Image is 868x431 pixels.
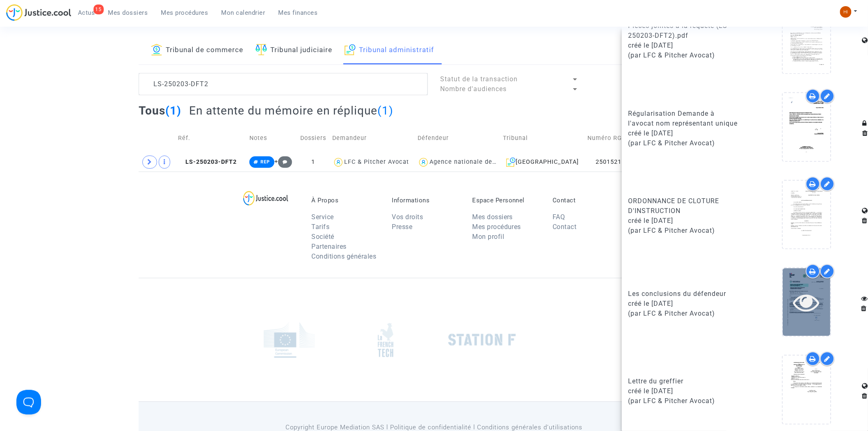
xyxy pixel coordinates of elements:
[506,157,516,167] img: icon-archive.svg
[279,9,318,16] span: Mes finances
[440,85,507,93] span: Nombre d'audiences
[553,213,565,221] a: FAQ
[378,104,394,117] span: (1)
[247,124,297,153] td: Notes
[628,226,739,236] div: (par LFC & Pitcher Avocat)
[6,4,71,21] img: jc-logo.svg
[840,6,852,18] img: fc99b196863ffcca57bb8fe2645aafd9
[440,75,518,83] span: Statut de la transaction
[628,309,739,319] div: (par LFC & Pitcher Avocat)
[311,252,376,260] a: Conditions générales
[415,124,500,153] td: Défendeur
[155,7,215,19] a: Mes procédures
[94,5,104,14] div: 15
[108,9,148,16] span: Mes dossiers
[628,216,739,226] div: créé le [DATE]
[628,396,739,406] div: (par LFC & Pitcher Avocat)
[71,7,102,19] a: 15Actus
[628,50,739,60] div: (par LFC & Pitcher Avocat)
[333,156,345,168] img: icon-user.svg
[345,44,356,55] img: icon-archive.svg
[392,197,460,204] p: Informations
[553,223,577,231] a: Contact
[102,7,155,19] a: Mes dossiers
[222,9,265,16] span: Mon calendrier
[628,289,739,299] div: Les conclusions du défendeur
[448,334,516,346] img: stationf.png
[78,9,95,16] span: Actus
[272,7,324,19] a: Mes finances
[628,138,739,148] div: (par LFC & Pitcher Avocat)
[553,197,621,204] p: Contact
[190,103,394,118] h2: En attente du mémoire en réplique
[628,21,739,41] div: Pièces jointes à la requête (LS-250203-DFT2).pdf
[628,299,739,309] div: créé le [DATE]
[585,124,633,153] td: Numéro RG
[297,124,330,153] td: Dossiers
[274,158,292,165] span: +
[418,156,429,168] img: icon-user.svg
[16,390,41,415] iframe: Help Scout Beacon - Open
[311,213,334,221] a: Service
[472,213,513,221] a: Mes dossiers
[503,157,582,167] div: [GEOGRAPHIC_DATA]
[243,191,289,206] img: logo-lg.svg
[261,159,270,165] span: REP
[151,44,162,55] img: icon-banque.svg
[330,124,415,153] td: Demandeur
[628,128,739,138] div: créé le [DATE]
[392,223,412,231] a: Presse
[178,158,237,165] span: LS-250203-DFT2
[628,109,739,128] div: Régularisation Demande à l'avocat nom représentant unique
[378,323,393,358] img: french_tech.png
[215,7,272,19] a: Mon calendrier
[628,386,739,396] div: créé le [DATE]
[256,37,332,64] a: Tribunal judiciaire
[311,197,379,204] p: À Propos
[392,213,423,221] a: Vos droits
[472,223,521,231] a: Mes procédures
[500,124,585,153] td: Tribunal
[472,197,540,204] p: Espace Personnel
[256,44,267,55] img: icon-faciliter-sm.svg
[175,124,246,153] td: Réf.
[165,104,181,117] span: (1)
[139,103,181,118] h2: Tous
[472,233,504,241] a: Mon profil
[344,158,409,165] div: LFC & Pitcher Avocat
[264,322,315,358] img: europe_commision.png
[311,223,329,231] a: Tarifs
[151,37,243,64] a: Tribunal de commerce
[628,196,739,216] div: ORDONNANCE DE CLOTURE D'INSTRUCTION
[628,376,739,386] div: Lettre du greffier
[585,153,633,172] td: 2501521
[311,233,334,241] a: Société
[161,9,208,16] span: Mes procédures
[628,41,739,50] div: créé le [DATE]
[345,37,434,64] a: Tribunal administratif
[297,153,330,172] td: 1
[429,158,520,165] div: Agence nationale de l'habitat
[311,243,347,250] a: Partenaires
